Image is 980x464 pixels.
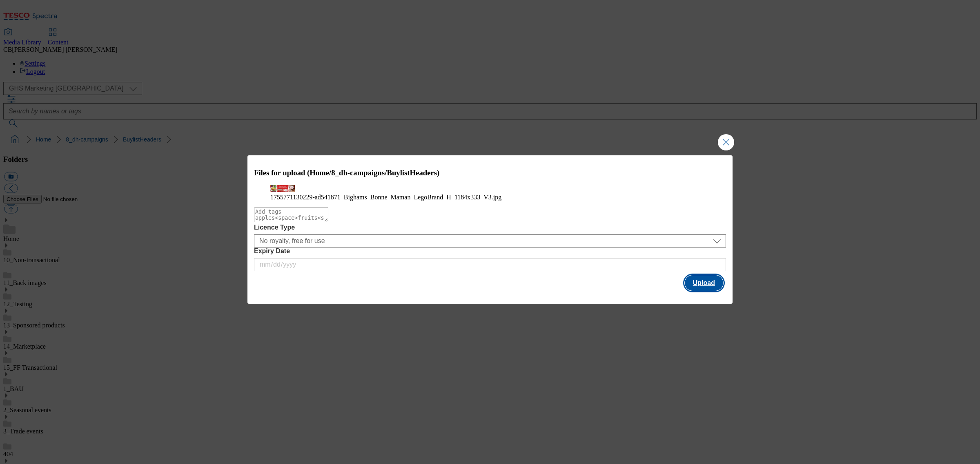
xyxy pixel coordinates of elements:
label: Expiry Date [254,247,726,255]
h3: Files for upload (Home/8_dh-campaigns/BuylistHeaders) [254,168,726,177]
button: Upload [685,275,723,291]
label: Licence Type [254,224,726,231]
button: Close Modal [718,134,734,150]
img: preview [270,185,295,192]
figcaption: 1755771130229-ad541871_Bighams_Bonne_Maman_LegoBrand_H_1184x333_V3.jpg [270,194,710,201]
div: Modal [247,155,733,304]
